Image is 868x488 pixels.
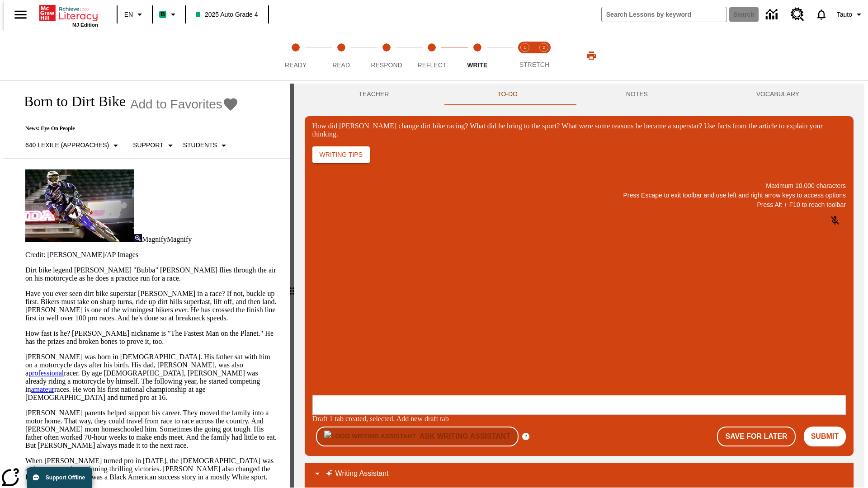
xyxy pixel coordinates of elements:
[4,7,132,23] p: One change [PERSON_NAME] brought to dirt bike racing was…
[602,7,726,22] input: search field
[324,431,416,442] img: Logo Writing Assistant
[25,266,279,282] p: Dirt bike legend [PERSON_NAME] "Bubba" [PERSON_NAME] flies through the air on his motorcycle as h...
[25,409,279,450] p: [PERSON_NAME] parents helped support his career. They moved the family into a motor home. That wa...
[467,61,487,69] span: Write
[577,47,606,64] button: Print
[130,96,239,112] button: Add to Favorites - Born to Dirt Bike
[702,84,854,105] button: VOCABULARY
[269,31,322,80] button: Ready step 1 of 5
[833,6,868,23] button: Profile/Settings
[120,6,149,23] button: Language: EN, Select a language
[312,200,846,210] p: Press Alt + F10 to reach toolbar
[519,61,549,68] span: STRETCH
[134,234,142,242] img: Magnify
[512,31,538,80] button: Stretch Read step 1 of 2
[14,125,239,132] p: News: Eye On People
[315,31,367,80] button: Read step 2 of 5
[572,84,702,105] button: NOTES
[542,45,545,50] text: 2
[27,467,92,488] button: Support Offline
[72,22,98,28] span: NJ Edition
[312,415,846,423] div: Draft 1 tab created, selected. Add new draft tab
[25,329,279,346] p: How fast is he? [PERSON_NAME] nickname is "The Fastest Man on the Planet." He has the prizes and ...
[406,31,458,80] button: Reflect step 4 of 5
[130,97,222,112] span: Add to Favorites
[804,427,846,446] button: Submit
[824,210,846,231] button: Click to activate and allow voice recognition
[160,9,165,20] span: B
[451,31,504,80] button: Write step 5 of 5
[133,141,163,150] p: Support
[420,430,510,443] h6: Ask Writing Assistant
[285,61,307,69] span: Ready
[522,433,529,440] button: More information about the Writing Assistant
[25,457,279,481] p: When [PERSON_NAME] turned pro in [DATE], the [DEMOGRAPHIC_DATA] was an instant , winning thrillin...
[360,31,413,80] button: Respond step 3 of 5
[14,93,126,110] h1: Born to Dirt Bike
[531,31,557,80] button: Stretch Respond step 2 of 2
[443,84,572,105] button: TO-DO
[524,45,526,50] text: 1
[717,427,795,446] button: Save For Later
[785,2,810,27] a: Resource Center, Will open in new tab
[183,141,217,150] p: Students
[179,137,233,154] button: Select Student
[25,251,279,259] p: Credit: [PERSON_NAME]/AP Images
[335,468,389,479] p: Writing Assistant
[760,2,785,27] a: Data Center
[129,137,179,154] button: Scaffolds, Support
[25,141,109,150] p: 640 Lexile (Approaches)
[124,10,133,19] span: EN
[294,84,864,488] div: activity
[7,1,34,28] button: Open side menu
[316,427,519,446] button: Writing Assistant is disabled for Teacher Preview
[142,235,167,243] span: Magnify
[305,463,854,485] div: Writing Assistant
[196,10,258,19] span: 2025 Auto Grade 4
[167,235,192,243] span: Magnify
[31,385,54,393] a: amateur
[39,3,98,28] div: Home
[305,84,854,105] div: Instructional Panel Tabs
[290,84,294,488] div: Press Enter or Spacebar and then press right and left arrow keys to move the slider
[312,122,846,138] div: How did [PERSON_NAME] change dirt bike racing? What did he bring to the sport? What were some rea...
[25,290,279,322] p: Have you ever seen dirt bike superstar [PERSON_NAME] in a race? If not, buckle up first. Bikers m...
[371,61,402,69] span: Respond
[28,369,64,377] a: professional
[837,10,852,19] span: Tauto
[312,181,846,191] p: Maximum 10,000 characters
[332,61,350,69] span: Read
[4,7,132,23] body: How did Stewart change dirt bike racing? What did he bring to the sport? What were some reasons h...
[312,191,846,200] p: Press Escape to exit toolbar and use left and right arrow keys to access options
[46,474,85,481] span: Support Offline
[312,146,370,163] button: Writing Tips
[156,6,182,23] button: Boost Class color is mint green. Change class color
[25,353,279,402] p: [PERSON_NAME] was born in [DEMOGRAPHIC_DATA]. His father sat with him on a motorcycle days after ...
[25,169,134,242] img: Motocross racer James Stewart flies through the air on his dirt bike.
[305,84,443,105] button: Teacher
[810,3,833,26] a: Notifications
[4,84,290,483] div: reading
[418,61,447,69] span: Reflect
[53,465,80,473] a: sensation
[22,137,125,154] button: Select Lexile, 640 Lexile (Approaches)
